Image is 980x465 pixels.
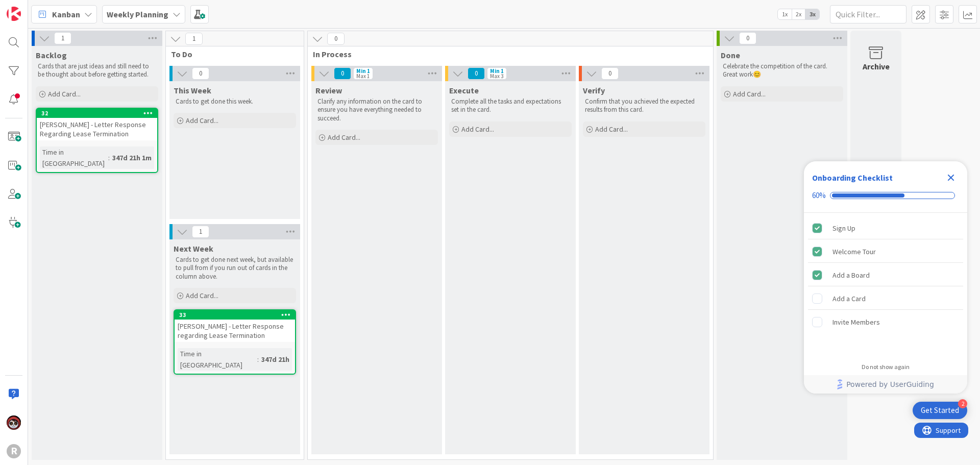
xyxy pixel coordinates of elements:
div: 347d 21h 1m [110,152,154,163]
span: In Process [313,49,700,59]
div: Time in [GEOGRAPHIC_DATA] [40,146,108,169]
div: 33 [179,311,295,319]
span: Execute [449,85,479,95]
a: Powered by UserGuiding [809,375,962,394]
span: Support [21,2,46,14]
div: Archive [863,60,890,72]
span: : [257,354,259,365]
div: Add a Card is incomplete. [808,287,963,310]
div: [PERSON_NAME] - Letter Response regarding Lease Termination [175,320,295,342]
span: 0 [468,67,485,80]
div: Max 1 [356,74,370,79]
div: Invite Members is incomplete. [808,311,963,333]
div: Checklist items [804,213,967,356]
div: Min 1 [356,68,370,74]
div: R [7,444,21,458]
div: Sign Up [832,222,855,234]
p: Cards to get done next week, but available to pull from if you run out of cards in the column above. [176,256,294,281]
div: Checklist progress: 60% [812,191,959,200]
div: Invite Members [832,316,880,328]
span: Backlog [36,50,67,60]
span: : [108,152,110,163]
div: Add a Board is complete. [808,264,963,286]
div: Min 1 [490,68,504,74]
span: 0 [601,67,619,80]
a: 33[PERSON_NAME] - Letter Response regarding Lease TerminationTime in [GEOGRAPHIC_DATA]:347d 21h [174,309,296,375]
span: 1 [54,32,71,44]
span: Add Card... [595,125,628,134]
span: 1 [185,33,203,45]
p: Complete all the tasks and expectations set in the card. [451,97,570,114]
span: Add Card... [733,89,766,99]
span: 3x [805,9,819,19]
p: Clarify any information on the card to ensure you have everything needed to succeed. [317,97,436,123]
div: Get Started [921,405,959,415]
input: Quick Filter... [830,5,906,23]
span: 😊 [753,70,761,79]
div: Welcome Tour [832,246,876,258]
div: 32 [41,110,157,117]
div: 33 [175,310,295,320]
div: Welcome Tour is complete. [808,240,963,263]
span: To Do [171,49,291,59]
span: Done [721,50,740,60]
div: 2 [958,399,967,408]
div: 33[PERSON_NAME] - Letter Response regarding Lease Termination [175,310,295,342]
img: JS [7,415,21,430]
div: Sign Up is complete. [808,217,963,239]
div: Open Get Started checklist, remaining modules: 2 [913,402,967,419]
div: Footer [804,375,967,394]
span: Verify [583,85,605,95]
div: 32 [37,109,157,118]
span: 1x [778,9,792,19]
p: Confirm that you achieved the expected results from this card. [585,97,703,114]
div: Do not show again [862,363,910,371]
span: Add Card... [186,116,218,125]
span: 1 [192,226,209,238]
p: Cards to get done this week. [176,97,294,106]
div: Onboarding Checklist [812,172,893,184]
span: Add Card... [328,133,360,142]
div: 60% [812,191,826,200]
span: This Week [174,85,211,95]
div: Max 3 [490,74,503,79]
div: 347d 21h [259,354,292,365]
span: 0 [739,32,756,44]
span: Review [315,85,342,95]
div: [PERSON_NAME] - Letter Response Regarding Lease Termination [37,118,157,140]
span: 2x [792,9,805,19]
span: Kanban [52,8,80,20]
span: Add Card... [48,89,81,99]
span: Next Week [174,243,213,254]
p: Celebrate the competition of the card. Great work [723,62,841,79]
img: Visit kanbanzone.com [7,7,21,21]
div: Close Checklist [943,169,959,186]
span: 0 [192,67,209,80]
p: Cards that are just ideas and still need to be thought about before getting started. [38,62,156,79]
div: 32[PERSON_NAME] - Letter Response Regarding Lease Termination [37,109,157,140]
span: 0 [334,67,351,80]
span: Add Card... [461,125,494,134]
span: Powered by UserGuiding [846,378,934,390]
a: 32[PERSON_NAME] - Letter Response Regarding Lease TerminationTime in [GEOGRAPHIC_DATA]:347d 21h 1m [36,108,158,173]
div: Checklist Container [804,161,967,394]
div: Add a Card [832,292,866,305]
b: Weekly Planning [107,9,168,19]
span: Add Card... [186,291,218,300]
div: Time in [GEOGRAPHIC_DATA] [178,348,257,371]
span: 0 [327,33,345,45]
div: Add a Board [832,269,870,281]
